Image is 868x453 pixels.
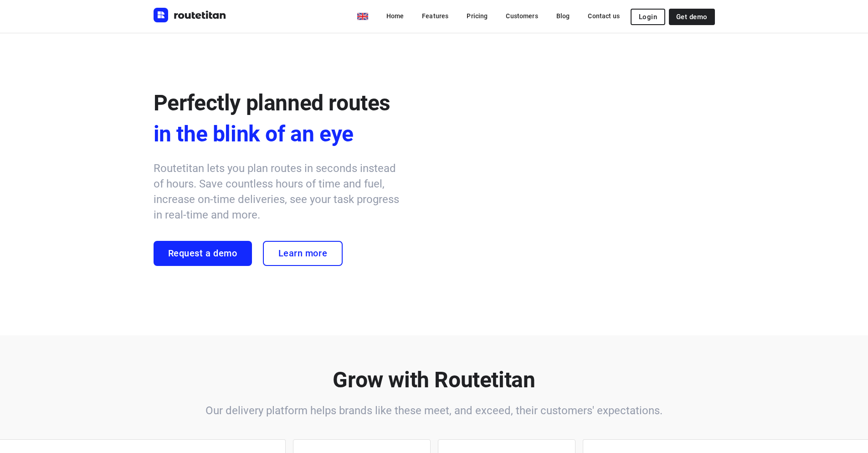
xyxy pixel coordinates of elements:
a: Home [379,8,411,24]
button: Login [631,9,665,25]
a: Features [415,8,456,24]
a: Pricing [459,8,495,24]
a: Routetitan [154,8,226,25]
span: in the blink of an eye [154,119,404,150]
span: Get demo [676,13,707,21]
a: Contact us [580,8,627,24]
img: illustration [416,59,805,336]
b: Grow with Routetitan [333,367,535,393]
a: Request a demo [154,241,252,266]
span: Login [639,13,657,21]
a: Get demo [669,9,714,25]
img: Routetitan logo [154,8,226,22]
span: Perfectly planned routes [154,90,390,116]
span: Request a demo [168,248,237,259]
span: Learn more [278,248,328,259]
a: Customers [498,8,545,24]
a: Learn more [263,241,343,266]
a: Blog [549,8,577,24]
h6: Our delivery platform helps brands like these meet, and exceed, their customers' expectations. [154,403,715,418]
h6: Routetitan lets you plan routes in seconds instead of hours. Save countless hours of time and fue... [154,161,404,223]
